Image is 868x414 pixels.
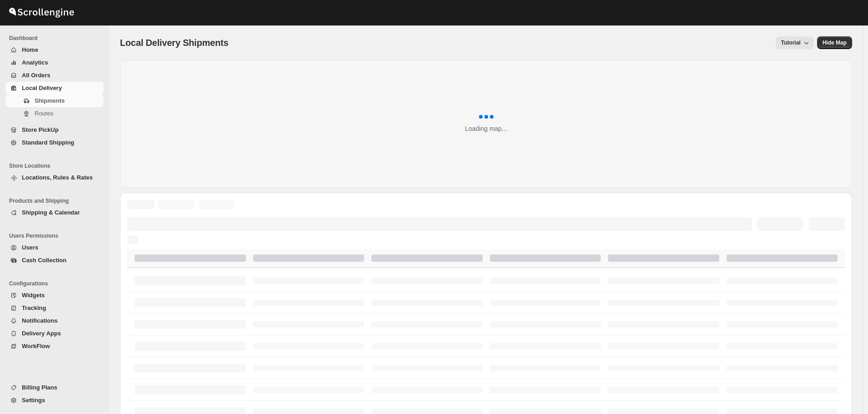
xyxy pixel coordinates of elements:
button: Tutorial [776,36,813,49]
span: Billing Plans [22,384,57,391]
span: Cash Collection [22,257,66,264]
span: Local Delivery Shipments [120,38,229,48]
span: Delivery Apps [22,330,61,337]
button: Home [5,44,104,56]
span: WorkFlow [22,343,50,349]
span: Store PickUp [22,126,59,133]
button: Notifications [5,314,104,327]
span: Notifications [22,317,58,324]
span: Tutorial [781,40,801,46]
span: Standard Shipping [22,139,75,146]
button: Widgets [5,289,104,302]
span: Hide Map [823,39,847,46]
span: Users Permissions [9,232,105,239]
button: Users [5,241,104,254]
span: Configurations [9,280,105,287]
span: Locations, Rules & Rates [22,174,93,181]
span: Routes [35,110,53,117]
span: Users [22,244,38,251]
span: Store Locations [9,162,105,170]
button: Delivery Apps [5,327,104,340]
span: Widgets [22,292,45,299]
span: Tracking [22,304,46,311]
button: Tracking [5,302,104,314]
button: Locations, Rules & Rates [5,171,104,184]
button: WorkFlow [5,340,104,353]
span: Analytics [22,59,48,66]
button: Cash Collection [5,254,104,267]
button: Shipments [5,95,104,107]
span: Products and Shipping [9,197,105,205]
span: Settings [22,397,45,404]
button: Billing Plans [5,381,104,394]
button: Shipping & Calendar [5,206,104,219]
button: Routes [5,107,104,120]
span: Home [22,46,38,53]
span: All Orders [22,72,50,79]
div: Loading map... [465,124,507,133]
button: Map action label [817,36,852,49]
button: Settings [5,394,104,407]
span: Local Delivery [22,85,62,91]
button: Analytics [5,56,104,69]
span: Dashboard [9,35,105,42]
span: Shipping & Calendar [22,209,80,216]
span: Shipments [35,97,65,104]
button: All Orders [5,69,104,82]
